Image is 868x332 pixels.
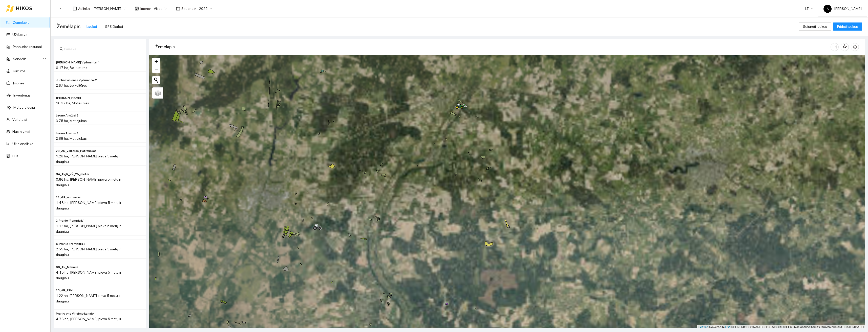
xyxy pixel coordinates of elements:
[57,4,67,14] button: menu-fold
[56,177,121,187] span: 0.66 ha, [PERSON_NAME] pieva 5 metų ir daugiau
[199,5,212,12] span: 2025
[56,247,121,257] span: 2.55 ha, [PERSON_NAME] pieva 5 metų ir daugiau
[725,325,731,329] a: Esri
[155,66,158,72] span: −
[56,78,97,83] span: Juchnevičienės Vydmantai 2
[56,154,121,164] span: 1.28 ha, [PERSON_NAME] pieva 5 metų ir daugiau
[699,325,708,329] a: Leaflet
[833,25,862,29] a: Pridėti laukus
[831,43,839,51] button: column-width
[152,65,160,73] a: Zoom out
[823,7,862,11] span: [PERSON_NAME]
[831,45,838,49] span: column-width
[12,130,30,134] a: Nustatymai
[152,58,160,65] a: Zoom in
[59,6,64,11] span: menu-fold
[12,33,27,37] a: Užduotys
[13,93,31,97] a: Inventorius
[13,20,29,25] a: Žemėlapis
[56,96,81,100] span: Leono Lūgnaliai
[86,24,97,29] div: Laukai
[56,201,121,210] span: 1.48 ha, [PERSON_NAME] pieva 5 metų ir daugiau
[833,22,862,31] button: Pridėti laukus
[155,58,158,64] span: +
[12,154,19,158] a: PPIS
[135,7,139,11] span: shop
[56,60,100,65] span: Juchnevičienės Vydmantai 1
[13,45,42,49] a: Panaudoti resursai
[697,325,865,329] div: | Powered by © HNIT-[GEOGRAPHIC_DATA]; ORT10LT ©, Nacionalinė žemės tarnyba prie AM, [DATE]-[DATE]
[73,7,77,11] span: layout
[56,224,121,233] span: 1.12 ha, [PERSON_NAME] pieva 5 metų ir daugiau
[56,149,96,153] span: 28_AR_Viktoras_Petrauskas
[803,24,827,29] span: Sujungti laukus
[56,294,120,303] span: 1.22 ha, [PERSON_NAME] pieva 5 metų ir daugiau
[94,5,126,12] span: Andrius Rimgaila
[56,113,78,118] span: Leono Anužiai 2
[56,218,84,223] span: 2. Pranio (Pempių k.)
[56,265,78,270] span: 66_AR_Mariaus
[731,325,732,329] span: |
[181,6,196,11] span: Sezonas :
[799,22,831,31] button: Sujungti laukus
[56,311,94,316] span: Pranio prie Vlhelmo kanalo
[805,5,813,12] span: LT
[13,81,25,85] a: Įmonės
[56,136,87,140] span: 2.88 ha, Motiejukas
[56,66,87,70] span: 6.17 ha, Be kultūros
[56,270,121,280] span: 4.15 ha, [PERSON_NAME] pieva 5 metų ir daugiau
[799,25,831,29] a: Sujungti laukus
[56,242,85,246] span: 5. Pranio (Pempių k.)
[56,288,73,293] span: 25_AR_RFN
[56,172,89,177] span: 34_AlgR_VŽ_25_metai
[140,6,151,11] span: Įmonė :
[64,46,140,52] input: Paieška
[152,76,160,84] button: Initiate a new search
[105,24,123,29] div: GPS Darbai
[827,5,829,13] span: A
[56,101,89,105] span: 16.37 ha, Motiejukas
[56,83,87,87] span: 2.67 ha, Be kultūros
[56,317,121,326] span: 4.76 ha, [PERSON_NAME] pieva 5 metų ir daugiau
[13,69,26,73] a: Kultūros
[57,22,80,31] span: Žemėlapis
[154,5,167,12] span: Visos
[12,142,33,146] a: Ūkio analitika
[152,87,163,99] a: Layers
[155,40,831,54] div: Žemėlapis
[78,6,91,11] span: Aplinka :
[176,7,180,11] span: calendar
[13,105,35,109] a: Meteorologija
[837,24,858,29] span: Pridėti laukus
[60,47,63,51] span: search
[56,195,81,200] span: 21_GR_nuosavas
[56,131,79,136] span: Leono Anužiai 1
[56,119,87,123] span: 3.75 ha, Motiejukas
[12,117,27,122] a: Vartotojai
[13,54,42,64] span: Sandėlis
